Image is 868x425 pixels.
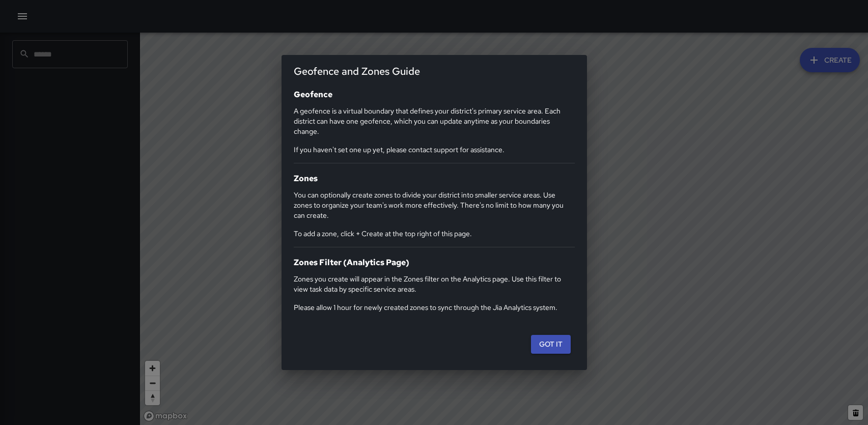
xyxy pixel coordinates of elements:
h6: Zones [294,172,575,186]
h2: Geofence and Zones Guide [282,55,587,88]
p: Please allow 1 hour for newly created zones to sync through the Jia Analytics system. [294,302,575,313]
p: If you haven't set one up yet, please contact support for assistance. [294,145,575,155]
p: A geofence is a virtual boundary that defines your district's primary service area. Each district... [294,106,575,136]
p: To add a zone, click + Create at the top right of this page. [294,229,575,239]
h6: Geofence [294,88,575,102]
p: Zones you create will appear in the Zones filter on the Analytics page. Use this filter to view t... [294,274,575,294]
p: You can optionally create zones to divide your district into smaller service areas. Use zones to ... [294,190,575,220]
h6: Zones Filter (Analytics Page) [294,256,575,270]
button: Got it [531,335,571,354]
